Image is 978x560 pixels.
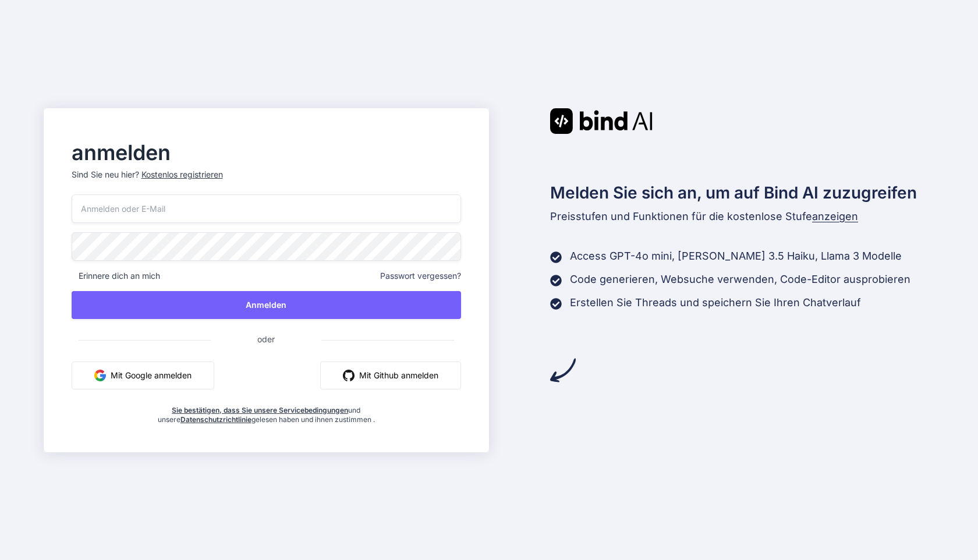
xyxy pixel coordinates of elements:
[257,334,275,344] font: oder
[111,370,192,380] font: Mit Google anmelden
[343,370,355,381] img: github
[359,370,438,380] font: Mit Github anmelden
[380,271,461,281] font: Passwort vergessen?
[72,169,139,179] font: Sind Sie neu hier?
[550,108,653,134] img: Bind AI-Logo
[251,415,375,424] font: gelesen haben und ihnen zustimmen .
[172,406,348,414] a: Sie bestätigen, dass Sie unsere Servicebedingungen
[550,357,576,383] img: Pfeil
[550,210,812,222] font: Preisstufen und Funktionen für die kostenlose Stufe
[158,406,361,424] font: und unsere
[812,210,858,222] font: anzeigen
[79,271,160,281] font: Erinnere dich an mich
[180,415,251,424] a: Datenschutzrichtlinie
[72,361,214,389] button: Mit Google anmelden
[246,300,286,310] font: Anmelden
[72,140,171,165] font: anmelden
[141,169,223,179] font: Kostenlos registrieren
[72,291,462,319] button: Anmelden
[570,250,902,262] font: Access GPT-4o mini, [PERSON_NAME] 3.5 Haiku, Llama 3 Modelle
[94,370,106,381] img: Google
[570,296,861,309] font: Erstellen Sie Threads und speichern Sie Ihren Chatverlauf
[570,273,910,285] font: Code generieren, Websuche verwenden, Code-Editor ausprobieren
[550,183,917,203] font: Melden Sie sich an, um auf Bind AI zuzugreifen
[320,361,461,389] button: Mit Github anmelden
[72,194,462,223] input: Anmelden oder E-Mail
